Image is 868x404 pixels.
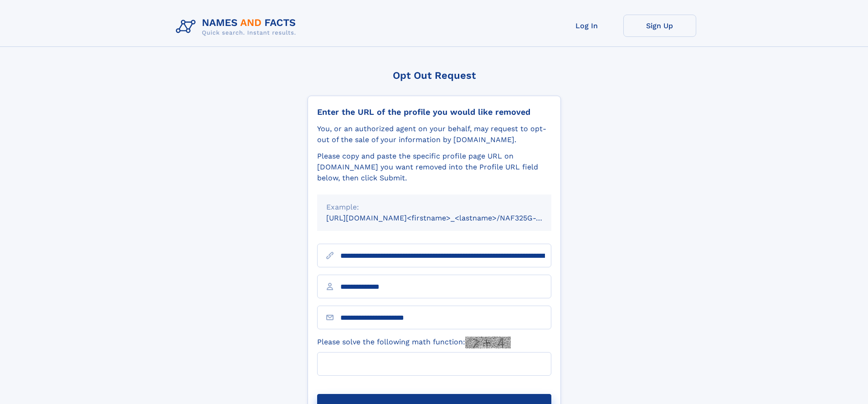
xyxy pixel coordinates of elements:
img: Logo Names and Facts [172,15,303,39]
div: Example: [326,202,542,213]
div: Please copy and paste the specific profile page URL on [DOMAIN_NAME] you want removed into the Pr... [317,151,551,184]
a: Sign Up [623,15,696,37]
div: You, or an authorized agent on your behalf, may request to opt-out of the sale of your informatio... [317,123,551,145]
label: Please solve the following math function: [317,337,511,348]
a: Log In [550,15,623,37]
small: [URL][DOMAIN_NAME]<firstname>_<lastname>/NAF325G-xxxxxxxx [326,214,569,222]
div: Enter the URL of the profile you would like removed [317,107,551,117]
div: Opt Out Request [308,70,561,81]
